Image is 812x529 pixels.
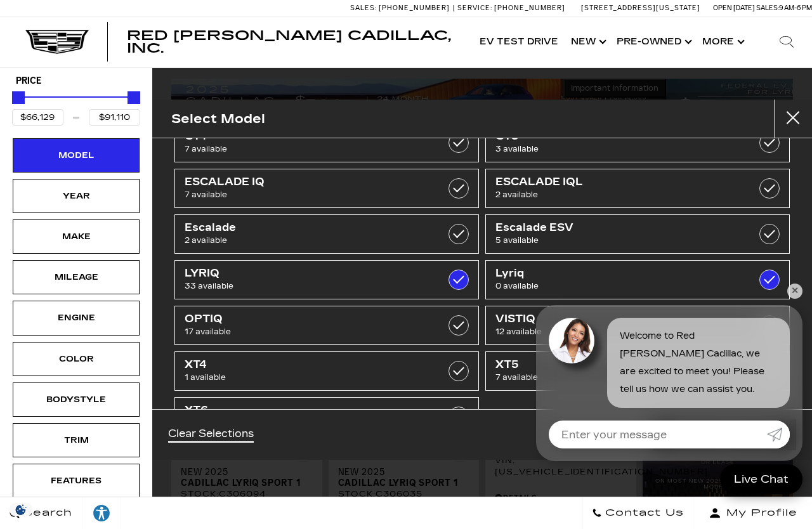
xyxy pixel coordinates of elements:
div: Minimum Price [12,91,25,104]
span: Escalade ESV [495,221,737,234]
a: ESCALADE IQ7 available [174,169,479,208]
span: Service: [457,4,492,12]
span: ESCALADE IQL [495,176,737,188]
button: Open user profile menu [694,497,812,529]
a: Escalade2 available [174,214,479,254]
a: Service: [PHONE_NUMBER] [453,4,568,11]
span: 17 available [185,325,426,338]
span: Search [20,504,72,522]
span: LYRIQ [185,267,426,280]
span: Escalade [185,221,426,234]
a: Contact Us [582,497,694,529]
div: YearYear [13,179,140,213]
span: 7 available [185,188,426,201]
a: [STREET_ADDRESS][US_STATE] [581,4,700,12]
h2: Select Model [171,108,265,129]
div: BodystyleBodystyle [13,382,140,417]
a: Submit [767,421,790,448]
a: Escalade ESV5 available [485,214,790,254]
div: Welcome to Red [PERSON_NAME] Cadillac, we are excited to meet you! Please tell us how we can assi... [607,318,790,408]
span: Contact Us [602,504,684,522]
a: Lyriq0 available [485,260,790,299]
img: Agent profile photo [549,318,594,363]
span: ESCALADE IQ [185,176,426,188]
div: MakeMake [13,219,140,254]
span: 33 available [185,280,426,292]
img: Opt-Out Icon [6,503,36,516]
div: ModelModel [13,138,140,173]
a: LYRIQ33 available [174,260,479,299]
a: ESCALADE IQL2 available [485,169,790,208]
section: Click to Open Cookie Consent Modal [6,503,36,516]
div: MileageMileage [13,260,140,294]
div: Price [12,87,140,126]
input: Maximum [89,109,140,126]
div: Trim [44,433,108,447]
div: EngineEngine [13,301,140,335]
a: XT41 available [174,351,479,391]
span: Sales: [756,4,779,12]
span: 7 available [185,143,426,155]
div: Year [44,189,108,203]
span: Open [DATE] [713,4,755,12]
input: Minimum [12,109,63,126]
span: XT6 [185,404,426,417]
div: TrimTrim [13,423,140,457]
span: 2 available [185,234,426,247]
h5: Price [16,75,136,87]
span: Sales: [350,4,377,12]
div: Model [44,148,108,162]
span: 3 available [495,143,737,155]
span: Lyriq [495,267,737,280]
span: Live Chat [728,472,795,487]
a: Live Chat [720,464,802,494]
span: XT4 [185,358,426,371]
span: 5 available [495,234,737,247]
span: [PHONE_NUMBER] [494,4,565,12]
span: 12 available [495,325,737,338]
span: 2 available [495,188,737,201]
span: 1 available [185,371,426,384]
span: Red [PERSON_NAME] Cadillac, Inc. [127,28,451,56]
a: XT57 available [485,351,790,391]
span: My Profile [721,504,797,522]
div: FeaturesFeatures [13,464,140,498]
div: Bodystyle [44,393,108,407]
a: Explore your accessibility options [82,497,121,529]
button: close [774,100,812,138]
div: Features [44,474,108,488]
a: Red [PERSON_NAME] Cadillac, Inc. [127,29,461,55]
span: 0 available [495,280,737,292]
input: Enter your message [549,421,767,448]
div: Make [44,230,108,244]
span: [PHONE_NUMBER] [379,4,450,12]
div: ColorColor [13,342,140,376]
a: EV Test Drive [473,16,565,67]
span: 9 AM-6 PM [779,4,812,12]
a: XT67 available [174,397,479,436]
a: VISTIQ12 available [485,306,790,345]
a: Pre-Owned [610,16,696,67]
div: Mileage [44,270,108,284]
span: 7 available [495,371,737,384]
button: More [696,16,749,67]
div: Color [44,352,108,366]
a: OPTIQ17 available [174,306,479,345]
div: Search [761,16,812,67]
a: CT53 available [485,123,790,162]
a: Sales: [PHONE_NUMBER] [350,4,453,11]
a: Clear Selections [168,428,254,443]
span: XT5 [495,358,737,371]
a: New [565,16,610,67]
div: Explore your accessibility options [82,504,121,523]
div: Engine [44,311,108,325]
span: VISTIQ [495,313,737,325]
div: Maximum Price [128,91,140,104]
span: OPTIQ [185,313,426,325]
img: Cadillac Dark Logo with Cadillac White Text [25,30,89,54]
a: CT47 available [174,123,479,162]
